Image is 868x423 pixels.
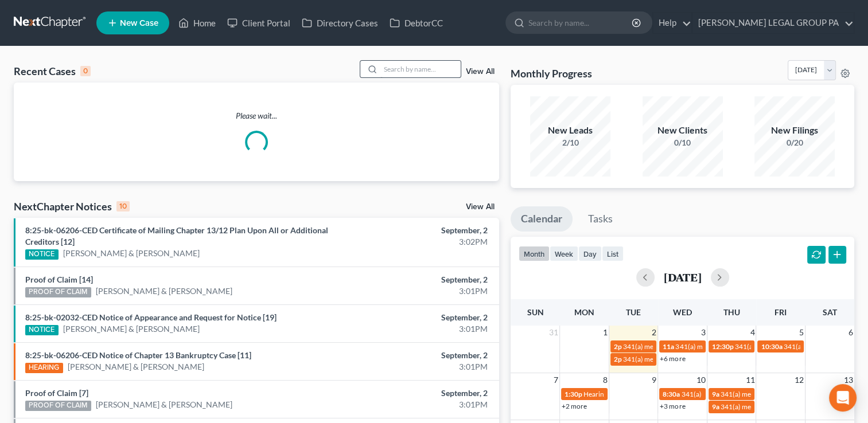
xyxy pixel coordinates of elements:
span: 341(a) meeting for [PERSON_NAME] [735,342,846,351]
a: [PERSON_NAME] & [PERSON_NAME] [96,285,232,297]
div: 2/10 [530,137,610,148]
div: 3:01PM [341,361,488,373]
span: 4 [749,326,756,339]
span: Fri [774,307,787,317]
span: 10:30a [761,342,782,351]
span: 11a [663,342,674,351]
a: Help [653,13,691,33]
span: 31 [548,326,559,339]
span: 1:30p [565,390,582,398]
a: View All [466,68,495,76]
span: Wed [673,307,692,317]
button: week [550,246,578,261]
span: Thu [723,307,740,317]
div: Open Intercom Messenger [829,384,857,412]
span: Sun [527,307,544,317]
span: 2 [651,326,657,339]
a: [PERSON_NAME] & [PERSON_NAME] [63,323,200,335]
div: PROOF OF CLAIM [25,401,91,411]
h3: Monthly Progress [511,66,592,80]
div: 0/10 [643,137,723,148]
a: Home [173,13,221,33]
input: Search by name... [380,61,461,77]
span: 341(a) meeting for [PERSON_NAME] [681,390,792,398]
button: month [519,246,550,261]
div: 3:01PM [341,323,488,335]
span: 9a [712,390,719,398]
span: 6 [847,326,854,339]
h2: [DATE] [664,271,702,283]
span: New Case [120,19,158,28]
a: +2 more [562,402,587,410]
a: 8:25-bk-06206-CED Certificate of Mailing Chapter 13/12 Plan Upon All or Additional Creditors [12] [25,225,328,246]
span: 9a [712,402,719,411]
div: 10 [116,201,130,211]
div: NextChapter Notices [14,199,130,213]
div: Recent Cases [14,64,91,78]
a: +3 more [660,402,685,410]
span: 341(a) meeting for [PERSON_NAME] & [PERSON_NAME] [623,342,795,351]
span: 7 [552,373,559,387]
span: 12 [793,373,805,387]
a: View All [466,203,495,211]
button: day [578,246,602,261]
a: 8:25-bk-06206-CED Notice of Chapter 13 Bankruptcy Case [11] [25,350,251,360]
a: Proof of Claim [7] [25,388,88,398]
a: 8:25-bk-02032-CED Notice of Appearance and Request for Notice [19] [25,312,277,322]
div: September, 2 [341,312,488,323]
span: 11 [744,373,756,387]
a: [PERSON_NAME] & [PERSON_NAME] [63,248,200,259]
div: September, 2 [341,350,488,361]
button: list [602,246,624,261]
span: Mon [574,307,594,317]
span: Sat [823,307,837,317]
span: 341(a) meeting for [PERSON_NAME] [721,390,831,398]
div: HEARING [25,363,63,373]
a: Client Portal [221,13,296,33]
span: 9 [651,373,657,387]
input: Search by name... [528,12,633,33]
div: New Leads [530,124,610,137]
span: Hearing for [PERSON_NAME] [583,390,673,398]
a: Calendar [511,206,573,232]
a: Proof of Claim [14] [25,275,93,284]
span: 5 [798,326,805,339]
div: 0 [80,66,91,76]
span: 2p [614,342,622,351]
div: New Filings [754,124,835,137]
span: 2p [614,355,622,363]
a: [PERSON_NAME] & [PERSON_NAME] [96,399,232,410]
span: Tue [626,307,641,317]
span: 13 [843,373,854,387]
a: DebtorCC [384,13,449,33]
a: [PERSON_NAME] LEGAL GROUP PA [692,13,854,33]
div: NOTICE [25,249,59,260]
a: Tasks [578,206,623,232]
div: 3:01PM [341,285,488,297]
div: PROOF OF CLAIM [25,287,91,297]
span: 341(a) meeting for [PERSON_NAME] [721,402,831,411]
span: 8:30a [663,390,680,398]
span: 341(a) meeting for [PERSON_NAME] & [PERSON_NAME] [623,355,795,363]
div: New Clients [643,124,723,137]
a: Directory Cases [296,13,384,33]
span: 8 [602,373,609,387]
span: 12:30p [712,342,734,351]
a: [PERSON_NAME] & [PERSON_NAME] [68,361,204,373]
div: September, 2 [341,274,488,285]
div: NOTICE [25,325,59,335]
div: September, 2 [341,225,488,236]
div: September, 2 [341,387,488,399]
span: 1 [602,326,609,339]
span: 3 [700,326,707,339]
div: 3:01PM [341,399,488,410]
div: 0/20 [754,137,835,148]
span: 341(a) meeting for [PERSON_NAME] & [PERSON_NAME] [675,342,847,351]
p: Please wait... [14,110,499,122]
div: 3:02PM [341,236,488,248]
span: 10 [695,373,707,387]
a: +6 more [660,354,685,363]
